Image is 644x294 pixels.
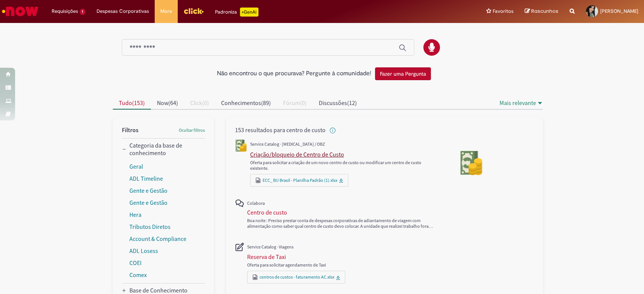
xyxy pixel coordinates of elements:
[52,8,78,15] span: Requisições
[375,67,431,80] button: Fazer uma Pergunta
[240,8,258,17] p: +GenAi
[493,8,513,15] span: Favoritos
[217,70,371,77] h2: Não encontrou o que procurava? Pergunte à comunidade!
[525,8,558,15] a: Rascunhos
[183,5,204,17] img: click_logo_yellow_360x200.png
[531,8,558,15] span: Rascunhos
[160,8,172,15] span: More
[600,8,638,14] span: [PERSON_NAME]
[97,8,149,15] span: Despesas Corporativas
[1,4,40,19] img: ServiceNow
[80,9,85,15] span: 1
[215,8,258,17] div: Padroniza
